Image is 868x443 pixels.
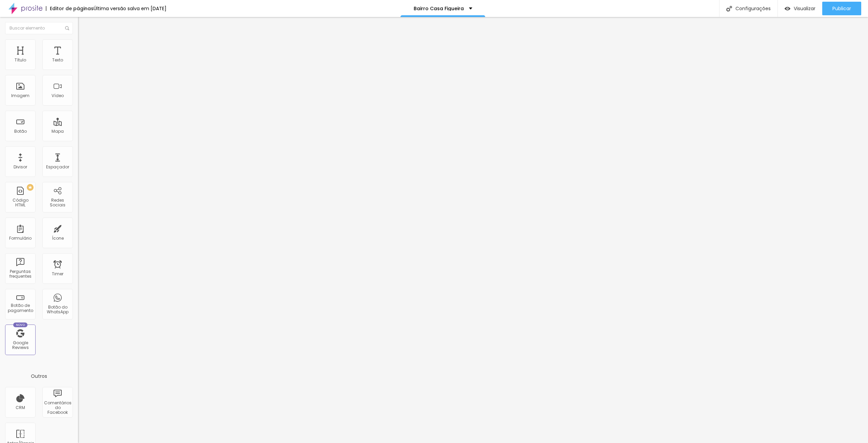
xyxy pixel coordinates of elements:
img: Icone [726,6,732,12]
div: Vídeo [52,93,64,98]
div: Imagem [11,93,29,98]
div: CRM [16,405,25,410]
div: Divisor [14,165,27,169]
div: Texto [52,58,63,62]
img: Icone [65,26,69,30]
div: Código HTML [7,198,34,208]
div: Botão do WhatsApp [44,305,71,315]
input: Buscar elemento [5,22,73,34]
div: Última versão salva em [DATE] [94,6,166,11]
div: Botão [14,129,27,134]
div: Timer [52,272,63,276]
div: Título [15,58,26,62]
button: Visualizar [778,2,822,15]
span: Publicar [832,6,851,11]
div: Editor de páginas [46,6,94,11]
div: Redes Sociais [44,198,71,208]
button: Publicar [822,2,861,15]
div: Ícone [52,236,64,241]
div: Formulário [9,236,32,241]
div: Google Reviews [7,340,34,350]
div: Comentários do Facebook [44,401,71,415]
p: Bairro Casa Figueira [414,6,464,11]
div: Mapa [52,129,64,134]
iframe: Editor [78,17,868,443]
div: Espaçador [46,165,69,169]
img: view-1.svg [785,6,790,12]
div: Perguntas frequentes [7,269,34,279]
div: Botão de pagamento [7,303,34,313]
div: Novo [13,322,28,327]
span: Visualizar [794,6,815,11]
